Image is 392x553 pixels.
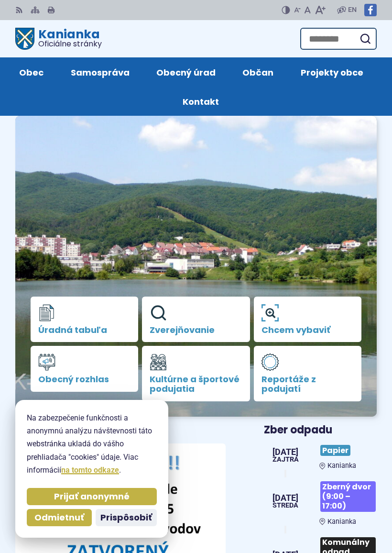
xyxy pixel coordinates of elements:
[34,512,84,523] span: Odmietnuť
[272,448,299,456] span: [DATE]
[27,411,157,476] p: Na zabezpečenie funkčnosti a anonymnú analýzu návštevnosti táto webstránka ukladá do vášho prehli...
[261,375,354,394] span: Reportáže z podujatí
[261,325,354,335] span: Chcem vybaviť
[272,502,298,509] span: streda
[142,346,250,401] a: Kultúrne a športové podujatia
[254,297,361,343] a: Chcem vybaviť
[54,491,130,502] span: Prijať anonymné
[254,346,361,401] a: Reportáže z podujatí
[27,509,92,526] button: Odmietnuť
[25,87,377,116] a: Kontakt
[364,4,377,16] img: Prejsť na Facebook stránku
[38,375,131,384] span: Obecný rozhlas
[38,40,102,48] span: Oficiálne stránky
[272,456,299,463] span: Zajtra
[27,488,157,505] button: Prijať anonymné
[297,57,367,87] a: Projekty obce
[66,57,133,87] a: Samospráva
[348,4,357,16] span: EN
[15,28,34,50] img: Prejsť na domovskú stránku
[34,28,102,48] h1: Kanianka
[264,477,377,525] a: Zberný dvor (9:00 – 17:00) Kanianka [DATE] streda
[242,57,273,87] span: Občan
[320,481,376,511] span: Zberný dvor (9:00 – 17:00)
[301,57,363,87] span: Projekty obce
[38,325,131,335] span: Úradná tabuľa
[239,57,277,87] a: Občan
[183,87,219,116] span: Kontakt
[327,462,356,470] span: Kanianka
[15,57,47,87] a: Obec
[320,445,350,456] span: Papier
[152,57,219,87] a: Obecný úrad
[71,57,130,87] span: Samospráva
[150,325,242,335] span: Zverejňovanie
[142,297,250,343] a: Zverejňovanie
[272,494,298,502] span: [DATE]
[31,297,138,343] a: Úradná tabuľa
[19,57,44,87] span: Obec
[31,346,138,392] a: Obecný rozhlas
[61,465,119,475] a: na tomto odkaze
[150,375,242,394] span: Kultúrne a športové podujatia
[346,4,359,16] a: EN
[156,57,216,87] span: Obecný úrad
[264,441,377,470] a: Papier Kanianka [DATE] Zajtra
[264,424,377,436] h3: Zber odpadu
[100,512,152,523] span: Prispôsobiť
[96,509,157,526] button: Prispôsobiť
[327,518,356,526] span: Kanianka
[15,28,102,50] a: Logo Kanianka, prejsť na domovskú stránku.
